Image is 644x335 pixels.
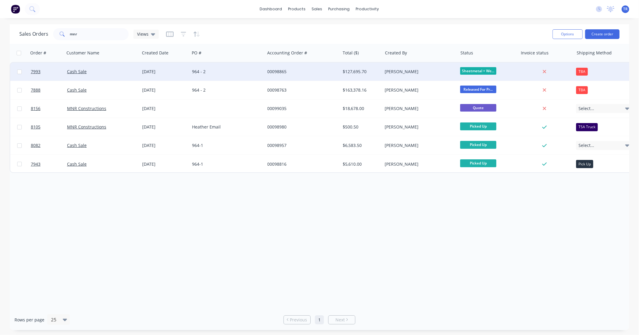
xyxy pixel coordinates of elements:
[623,6,628,12] span: TR
[460,86,496,93] span: Released For Pr...
[343,161,378,167] div: $5,610.00
[576,123,598,131] div: TSA Truck
[343,69,378,75] div: $127,695.70
[192,50,201,56] div: PO #
[142,124,187,130] div: [DATE]
[576,160,593,168] div: Pick Up
[335,317,345,323] span: Next
[521,50,549,56] div: Invoice status
[460,104,496,112] span: Quote
[31,161,40,167] span: 7943
[257,5,285,14] a: dashboard
[67,69,87,74] a: Cash Sale
[192,69,259,75] div: 964 - 2
[31,87,40,93] span: 7888
[585,29,620,39] button: Create order
[268,142,335,148] div: 00098957
[67,124,106,130] a: MNR Constructions
[285,5,309,14] div: products
[284,317,310,323] a: Previous page
[142,161,187,167] div: [DATE]
[309,5,325,14] div: sales
[576,86,588,94] div: TBA
[14,317,44,323] span: Rows per page
[578,142,594,148] span: Select...
[192,124,259,130] div: Heather Email
[30,50,46,56] div: Order #
[385,87,452,93] div: [PERSON_NAME]
[577,50,612,56] div: Shipping Method
[142,106,187,112] div: [DATE]
[328,317,355,323] a: Next page
[66,50,99,56] div: Customer Name
[31,106,40,112] span: 8156
[67,106,106,111] a: MNR Constructions
[343,87,378,93] div: $163,378.16
[31,99,67,118] a: 8156
[268,161,335,167] div: 00098816
[385,69,452,75] div: [PERSON_NAME]
[268,69,335,75] div: 00098865
[460,141,496,148] span: Picked Up
[385,50,407,56] div: Created By
[385,142,452,148] div: [PERSON_NAME]
[31,63,67,81] a: 7993
[31,118,67,136] a: 8105
[460,50,473,56] div: Status
[385,106,452,112] div: [PERSON_NAME]
[553,29,583,39] button: Options
[192,142,259,148] div: 964-1
[11,5,20,14] img: Factory
[267,50,307,56] div: Accounting Order #
[460,67,496,75] span: Sheetmetal + We...
[67,142,87,148] a: Cash Sale
[460,122,496,130] span: Picked Up
[268,87,335,93] div: 00098763
[137,31,149,37] span: Views
[192,161,259,167] div: 964-1
[281,315,358,324] ul: Pagination
[315,315,324,324] a: Page 1 is your current page
[325,5,353,14] div: purchasing
[268,124,335,130] div: 00098980
[353,5,382,14] div: productivity
[142,50,168,56] div: Created Date
[142,142,187,148] div: [DATE]
[31,155,67,173] a: 7943
[460,159,496,167] span: Picked Up
[142,69,187,75] div: [DATE]
[31,142,40,148] span: 8082
[576,68,588,76] div: TBA
[343,106,378,112] div: $18,678.00
[192,87,259,93] div: 964 - 2
[67,161,87,167] a: Cash Sale
[268,106,335,112] div: 00099035
[343,124,378,130] div: $500.50
[31,69,40,75] span: 7993
[31,136,67,154] a: 8082
[67,87,87,93] a: Cash Sale
[343,142,378,148] div: $6,583.50
[290,317,307,323] span: Previous
[385,124,452,130] div: [PERSON_NAME]
[385,161,452,167] div: [PERSON_NAME]
[19,31,48,37] h1: Sales Orders
[70,28,129,40] input: Search...
[31,124,40,130] span: 8105
[142,87,187,93] div: [DATE]
[343,50,359,56] div: Total ($)
[31,81,67,99] a: 7888
[578,106,594,112] span: Select...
